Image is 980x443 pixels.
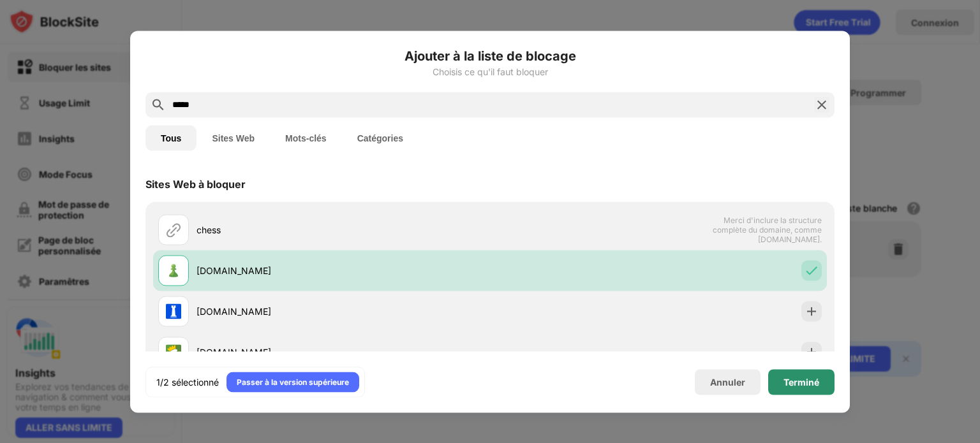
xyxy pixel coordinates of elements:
img: url.svg [166,222,181,237]
div: [DOMAIN_NAME] [197,264,490,277]
div: chess [197,223,490,236]
div: [DOMAIN_NAME] [197,305,490,318]
div: Terminé [783,377,819,387]
div: Sites Web à bloquer [145,177,246,190]
div: 1/2 sélectionné [156,375,219,388]
button: Mots-clés [270,125,342,150]
span: Merci d'inclure la structure complète du domaine, comme [DOMAIN_NAME]. [690,215,822,244]
div: Annuler [710,377,745,388]
button: Sites Web [197,125,270,150]
img: search.svg [151,97,166,112]
img: favicons [166,344,181,359]
img: favicons [166,263,181,278]
div: Choisis ce qu'il faut bloquer [145,66,835,76]
div: Passer à la version supérieure [237,375,349,388]
button: Tous [145,125,197,150]
button: Catégories [342,125,419,150]
h6: Ajouter à la liste de blocage [145,46,835,65]
div: [DOMAIN_NAME] [197,345,490,359]
img: search-close [814,97,829,112]
img: favicons [166,303,181,319]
